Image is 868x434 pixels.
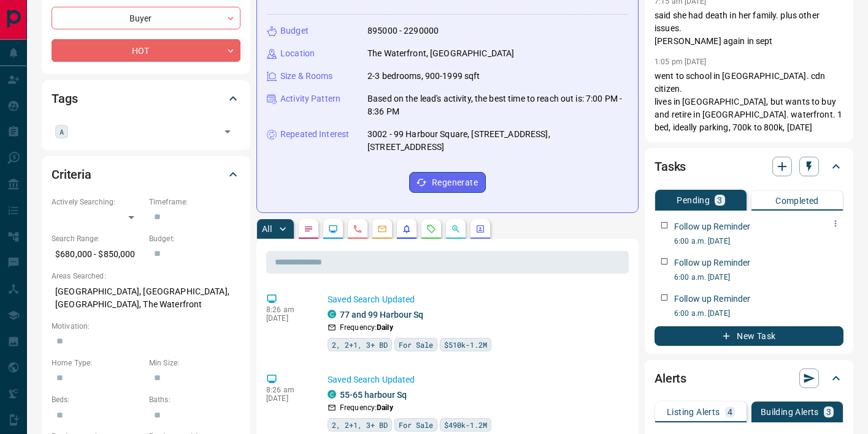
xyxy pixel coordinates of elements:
p: Follow up Reminder [674,256,750,269]
p: [DATE] [266,314,309,323]
h2: Tasks [655,157,686,176]
p: Timeframe: [149,196,240,208]
p: went to school in [GEOGRAPHIC_DATA]. cdn citizen. lives in [GEOGRAPHIC_DATA], but wants to buy an... [655,70,843,134]
p: $680,000 - $850,000 [52,244,143,264]
p: 6:00 a.m. [DATE] [674,308,843,319]
p: Saved Search Updated [328,293,624,306]
p: Beds: [52,394,143,405]
svg: Listing Alerts [402,224,412,234]
p: Based on the lead's activity, the best time to reach out is: 7:00 PM - 8:36 PM [367,92,628,118]
button: New Task [655,326,843,346]
p: 8:26 am [266,305,309,314]
div: condos.ca [328,390,336,398]
p: Repeated Interest [280,128,349,141]
span: For Sale [399,339,433,351]
p: Completed [775,196,819,205]
p: Frequency: [340,322,393,333]
p: 6:00 a.m. [DATE] [674,272,843,283]
svg: Agent Actions [475,224,485,234]
div: Criteria [52,160,240,189]
p: Areas Searched: [52,271,240,282]
p: Min Size: [149,357,240,369]
p: Pending [677,196,710,204]
p: Frequency: [340,402,393,413]
p: 3 [717,196,722,204]
p: Follow up Reminder [674,220,750,233]
div: Buyer [52,7,240,29]
svg: Calls [353,224,363,234]
p: Building Alerts [761,408,819,416]
p: Location [280,47,315,60]
p: 4 [728,408,732,416]
button: Open [219,123,236,140]
p: said she had death in her family. plus other issues. [PERSON_NAME] again in sept [655,9,843,48]
span: 2, 2+1, 3+ BD [332,339,388,351]
svg: Notes [304,224,313,234]
p: Home Type: [52,357,143,369]
p: [GEOGRAPHIC_DATA], [GEOGRAPHIC_DATA], [GEOGRAPHIC_DATA], The Waterfront [52,282,240,315]
p: Listing Alerts [667,408,720,416]
div: Tasks [655,152,843,181]
p: Activity Pattern [280,92,340,105]
p: 6:00 a.m. [DATE] [674,236,843,247]
p: Motivation: [52,321,240,332]
p: Follow up Reminder [674,293,750,305]
p: Baths: [149,394,240,405]
svg: Opportunities [451,224,461,234]
div: HOT [52,39,240,62]
p: [DATE] [266,394,309,403]
p: 8:26 am [266,386,309,394]
a: 55-65 harbour Sq [340,390,407,400]
p: 1:05 pm [DATE] [655,58,707,66]
svg: Requests [426,224,436,234]
p: Budget: [149,233,240,244]
button: Regenerate [409,172,486,193]
h2: Alerts [655,369,686,388]
p: Actively Searching: [52,196,143,208]
svg: Emails [377,224,387,234]
div: Alerts [655,364,843,393]
span: $490k-1.2M [444,419,487,431]
p: Saved Search Updated [328,373,624,386]
p: 3002 - 99 Harbour Square, [STREET_ADDRESS], [STREET_ADDRESS] [367,128,628,154]
p: All [262,225,272,233]
strong: Daily [377,403,393,412]
a: 77 and 99 Harbour Sq [340,310,423,320]
h2: Criteria [52,165,91,184]
span: $510k-1.2M [444,339,487,351]
h2: Tags [52,89,77,108]
p: 3 [826,408,831,416]
strong: Daily [377,323,393,332]
span: For Sale [399,419,433,431]
svg: Lead Browsing Activity [328,224,338,234]
p: 895000 - 2290000 [367,24,439,37]
p: The Waterfront, [GEOGRAPHIC_DATA] [367,47,514,60]
div: Tags [52,84,240,113]
div: condos.ca [328,310,336,318]
p: 2-3 bedrooms, 900-1999 sqft [367,70,480,83]
span: A [60,125,64,138]
span: 2, 2+1, 3+ BD [332,419,388,431]
p: Budget [280,24,309,37]
p: Search Range: [52,233,143,244]
p: Size & Rooms [280,70,333,83]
